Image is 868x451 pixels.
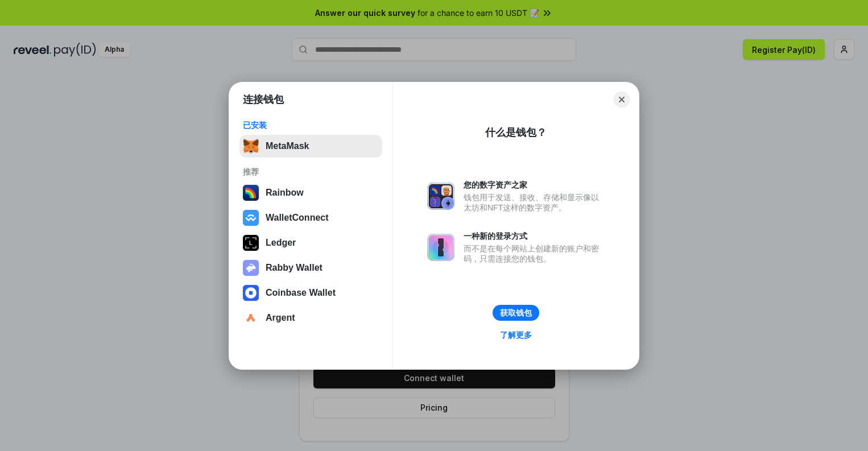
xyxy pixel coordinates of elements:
div: Rabby Wallet [266,263,323,273]
button: Close [614,92,630,107]
h1: 连接钱包 [243,93,284,106]
div: WalletConnect [266,213,329,223]
div: 了解更多 [500,330,532,340]
button: Rabby Wallet [239,256,382,279]
button: Ledger [239,231,382,254]
div: 钱包用于发送、接收、存储和显示像以太坊和NFT这样的数字资产。 [464,192,605,213]
div: 推荐 [243,167,379,177]
button: WalletConnect [239,206,382,229]
img: svg+xml,%3Csvg%20width%3D%2228%22%20height%3D%2228%22%20viewBox%3D%220%200%2028%2028%22%20fill%3D... [243,210,259,226]
img: svg+xml,%3Csvg%20fill%3D%22none%22%20height%3D%2233%22%20viewBox%3D%220%200%2035%2033%22%20width%... [243,138,259,154]
img: svg+xml,%3Csvg%20width%3D%2228%22%20height%3D%2228%22%20viewBox%3D%220%200%2028%2028%22%20fill%3D... [243,285,259,301]
div: Coinbase Wallet [266,288,336,298]
div: 已安装 [243,120,379,130]
img: svg+xml,%3Csvg%20xmlns%3D%22http%3A%2F%2Fwww.w3.org%2F2000%2Fsvg%22%20width%3D%2228%22%20height%3... [243,235,259,251]
img: svg+xml,%3Csvg%20xmlns%3D%22http%3A%2F%2Fwww.w3.org%2F2000%2Fsvg%22%20fill%3D%22none%22%20viewBox... [427,183,454,210]
img: svg+xml,%3Csvg%20xmlns%3D%22http%3A%2F%2Fwww.w3.org%2F2000%2Fsvg%22%20fill%3D%22none%22%20viewBox... [427,234,454,261]
button: Argent [239,307,382,329]
button: 获取钱包 [493,305,539,321]
a: 了解更多 [493,328,539,342]
button: Rainbow [239,181,382,204]
div: 而不是在每个网站上创建新的账户和密码，只需连接您的钱包。 [464,243,605,264]
button: MetaMask [239,135,382,158]
div: Rainbow [266,188,304,198]
div: 获取钱包 [500,308,532,318]
img: svg+xml,%3Csvg%20width%3D%22120%22%20height%3D%22120%22%20viewBox%3D%220%200%20120%20120%22%20fil... [243,185,259,201]
div: Ledger [266,238,296,248]
button: Coinbase Wallet [239,282,382,304]
div: Argent [266,313,295,323]
div: 什么是钱包？ [485,126,547,139]
img: svg+xml,%3Csvg%20xmlns%3D%22http%3A%2F%2Fwww.w3.org%2F2000%2Fsvg%22%20fill%3D%22none%22%20viewBox... [243,260,259,276]
img: svg+xml,%3Csvg%20width%3D%2228%22%20height%3D%2228%22%20viewBox%3D%220%200%2028%2028%22%20fill%3D... [243,310,259,326]
div: MetaMask [266,141,309,151]
div: 您的数字资产之家 [464,180,605,190]
div: 一种新的登录方式 [464,231,605,241]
